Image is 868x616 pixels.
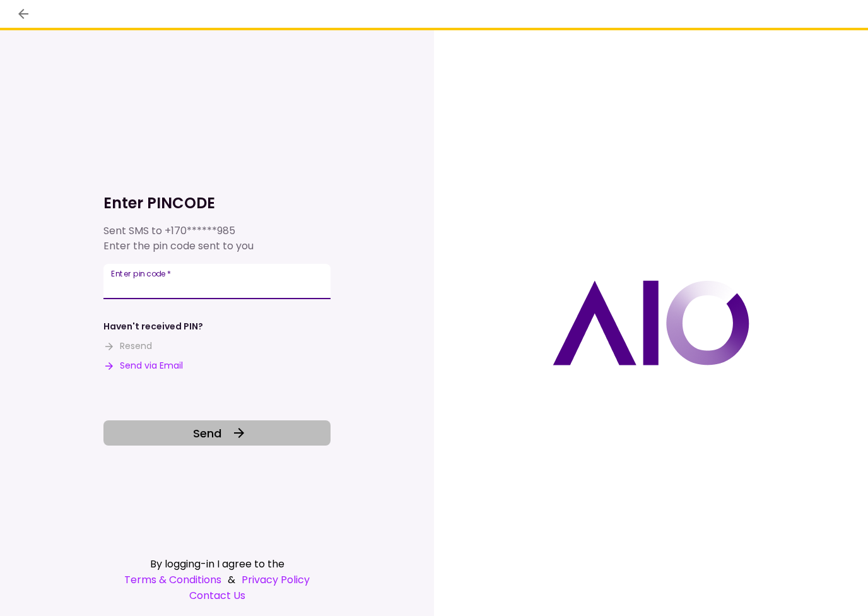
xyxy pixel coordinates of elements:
button: back [13,3,34,25]
a: Terms & Conditions [124,572,221,588]
div: Haven't received PIN? [103,320,203,333]
h1: Enter PINCODE [103,193,331,213]
button: Send via Email [103,359,183,372]
span: Send [193,425,221,442]
a: Privacy Policy [242,572,310,588]
button: Send [103,420,331,446]
img: AIO logo [553,280,749,365]
a: Contact Us [103,588,331,603]
label: Enter pin code [111,268,171,279]
button: Resend [103,340,152,353]
div: Sent SMS to Enter the pin code sent to you [103,223,331,254]
div: By logging-in I agree to the [103,556,331,572]
div: & [103,572,331,588]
